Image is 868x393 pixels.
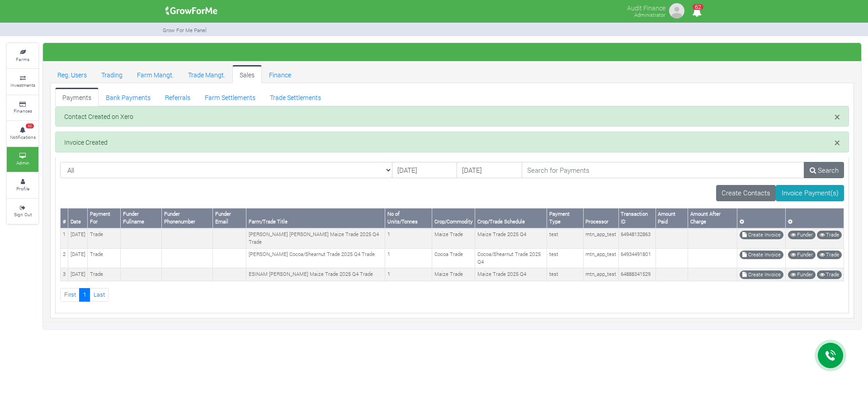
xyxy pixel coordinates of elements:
[475,208,547,228] th: Crop/Trade Schedule
[804,162,844,178] a: Search
[68,208,88,228] th: Date
[475,268,547,281] td: Maize Trade 2025 Q4
[634,11,665,18] small: Administrator
[385,248,432,268] td: 1
[618,268,656,281] td: 64888341529
[79,288,90,301] a: 1
[7,147,38,172] a: Admin
[547,228,583,248] td: test
[385,228,432,248] td: 1
[817,251,842,259] a: Trade
[788,270,816,279] a: Funder
[68,228,88,248] td: [DATE]
[618,248,656,268] td: 64934491801
[90,288,108,301] a: Last
[432,248,475,268] td: Cocoa Trade
[7,95,38,120] a: Finances
[163,27,207,33] small: Grow For Me Panel
[693,4,703,10] span: 62
[263,88,328,106] a: Trade Settlements
[432,228,475,248] td: Maize Trade
[618,208,656,228] th: Transaction ID
[817,270,842,279] a: Trade
[776,185,844,201] a: Invoice Payment(s)
[158,88,198,106] a: Referrals
[60,288,80,301] a: First
[7,121,38,146] a: 62 Notifications
[392,162,457,178] input: DD/MM/YYYY
[475,228,547,248] td: Maize Trade 2025 Q4
[50,65,94,83] a: Reg. Users
[583,248,618,268] td: mtn_app_test
[583,208,618,228] th: Processor
[246,268,385,281] td: ESINAM [PERSON_NAME] Maize Trade 2025 Q4 Trade
[88,268,121,281] td: Trade
[583,268,618,281] td: mtn_app_test
[16,185,29,192] small: Profile
[10,82,35,88] small: Investments
[61,268,68,281] td: 3
[55,88,99,106] a: Payments
[457,162,522,178] input: DD/MM/YYYY
[68,248,88,268] td: [DATE]
[26,123,34,129] span: 62
[60,288,844,301] nav: Page Navigation
[740,231,783,239] a: Create Invoice
[688,9,706,17] a: 62
[618,228,656,248] td: 64948132863
[99,88,158,106] a: Bank Payments
[61,248,68,268] td: 2
[740,251,783,259] a: Create Invoice
[14,108,32,114] small: Finances
[668,2,686,20] img: growforme image
[716,185,776,201] a: Create Contacts
[835,136,840,149] span: ×
[232,65,262,83] a: Sales
[68,268,88,281] td: [DATE]
[121,208,162,228] th: Funder Fullname
[16,160,29,166] small: Admin
[14,211,32,218] small: Sign Out
[583,228,618,248] td: mtn_app_test
[547,268,583,281] td: test
[7,69,38,94] a: Investments
[740,270,783,279] a: Create Invoice
[835,110,840,123] span: ×
[547,208,583,228] th: Payment Type
[522,162,805,178] input: Search for Payments
[432,268,475,281] td: Maize Trade
[835,137,840,148] button: Close
[61,228,68,248] td: 1
[262,65,298,83] a: Finance
[547,248,583,268] td: test
[162,208,213,228] th: Funder Phonenumber
[246,208,385,228] th: Farm/Trade Title
[213,208,246,228] th: Funder Email
[656,208,688,228] th: Amount Paid
[7,43,38,68] a: Farms
[385,268,432,281] td: 1
[130,65,181,83] a: Farm Mangt.
[88,208,121,228] th: Payment For
[16,56,29,62] small: Farms
[788,251,816,259] a: Funder
[61,208,68,228] th: #
[198,88,263,106] a: Farm Settlements
[688,208,737,228] th: Amount After Charge
[835,112,840,122] button: Close
[94,65,130,83] a: Trading
[432,208,475,228] th: Crop/Commodity
[246,228,385,248] td: [PERSON_NAME] [PERSON_NAME] Maize Trade 2025 Q4 Trade
[55,132,849,152] div: Invoice Created
[817,231,842,239] a: Trade
[88,248,121,268] td: Trade
[688,2,706,22] i: Notifications
[385,208,432,228] th: No of Units/Tonnes
[475,248,547,268] td: Cocoa/Shearnut Trade 2025 Q4
[55,106,849,127] div: Contact Created on Xero
[246,248,385,268] td: [PERSON_NAME] Cocoa/Shearnut Trade 2025 Q4 Trade
[7,199,38,224] a: Sign Out
[181,65,232,83] a: Trade Mangt.
[88,228,121,248] td: Trade
[627,2,665,13] p: Audit Finance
